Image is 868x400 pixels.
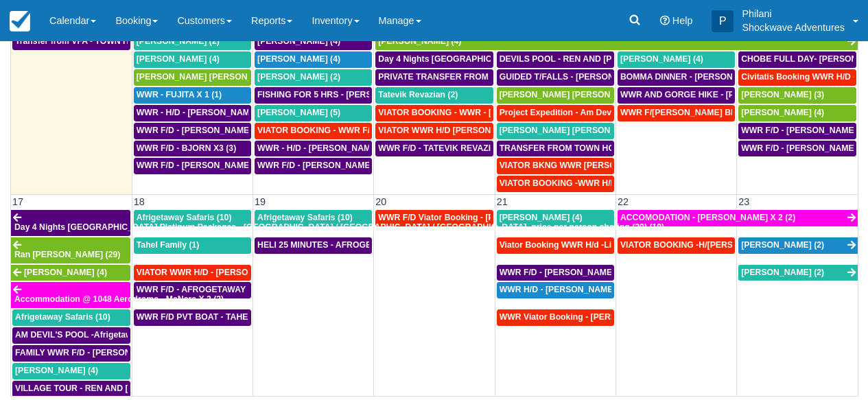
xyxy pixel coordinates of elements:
a: Accommodation @ 1048 Aerodrome - MaNare X 2 (2) [11,282,130,308]
a: [PERSON_NAME] [PERSON_NAME] (2) [497,87,614,104]
span: [PERSON_NAME] [PERSON_NAME] (4) [500,126,655,135]
a: WWR Viator Booking - [PERSON_NAME] X1 (1) [497,309,614,326]
a: [PERSON_NAME] (5) [255,105,372,121]
span: [PERSON_NAME] (2) [257,72,340,82]
span: WWR H/D - [PERSON_NAME] X 1 (1) [500,285,644,294]
span: 22 [616,196,630,207]
a: Civitatis Booking WWR H/D - [PERSON_NAME] [PERSON_NAME] X4 (4) [738,69,856,86]
a: GUIDED T/FALLS - [PERSON_NAME] AND [PERSON_NAME] X4 (4) [497,69,614,86]
a: WWR - FUJITA X 1 (1) [134,87,251,104]
a: [PERSON_NAME] (4) [134,51,251,68]
span: [PERSON_NAME] (4) [257,36,340,46]
span: WWR F/D PVT BOAT - TAHEL FAMILY (1) [137,312,298,322]
span: WWR F/D - [PERSON_NAME] X3 (3) [257,161,398,170]
span: TRANSFER FROM TOWN HOTELS TO VFA - [PERSON_NAME] [PERSON_NAME] X2 (2) [500,143,845,153]
a: WWR AND GORGE HIKE - [PERSON_NAME] AND [PERSON_NAME] 4 (4) [618,87,735,104]
a: Tahel Family (1) [134,237,251,254]
span: VIATOR BOOKING - WWR F/D- [PERSON_NAME] 2 (2) [257,126,471,135]
a: [PERSON_NAME] (2) [255,69,372,86]
span: [PERSON_NAME] (4) [24,268,107,277]
span: VIATOR BOOKING - WWR - [PERSON_NAME] 2 (2) [378,108,578,117]
span: ACCOMODATION - [PERSON_NAME] X 2 (2) [620,213,795,222]
span: WWR F/D - TATEVIK REVAZIAN X2 (2) [378,143,528,153]
a: [PERSON_NAME] (4) [12,363,130,379]
a: HELI 25 MINUTES - AFROGETAWAY SAFARIS X5 (5) [255,237,372,254]
span: [PERSON_NAME] (4) [741,108,824,117]
span: WWR - FUJITA X 1 (1) [137,90,222,99]
a: Afrigetaway Safaris (10) [12,309,130,326]
a: [PERSON_NAME] (4) [255,51,372,68]
span: GUIDED T/FALLS - [PERSON_NAME] AND [PERSON_NAME] X4 (4) [500,72,764,82]
a: DEVILS POOL - REN AND [PERSON_NAME] X4 (4) [497,51,614,68]
span: WWR - H/D - [PERSON_NAME] X 4 (4) [137,108,286,117]
span: [PERSON_NAME] (4) [378,36,461,46]
span: 17 [11,196,25,207]
span: [PERSON_NAME] (4) [15,366,98,375]
a: AM DEVIL'S POOL -Afrigetaway Safaris X5 (5) [12,327,130,344]
a: [PERSON_NAME] (4) [11,265,130,281]
a: VIATOR BOOKING -H/[PERSON_NAME] X 4 (4) [618,237,735,254]
a: Viator Booking WWR H/d -Li, Jiahao X 2 (2) [497,237,614,254]
a: [PERSON_NAME] (4) [618,51,735,68]
a: PRIVATE TRANSFER FROM VFA -V FSL - [PERSON_NAME] AND [PERSON_NAME] X4 (4) [375,69,493,86]
span: Viator Booking WWR H/d -Li, Jiahao X 2 (2) [500,240,670,250]
span: WWR F/D - AFROGETAWAY SAFARIS X5 (5) [137,285,309,294]
span: [PERSON_NAME] (2) [741,240,824,250]
span: [PERSON_NAME] (4) [620,54,703,64]
a: Afrigetaway Safaris (10) [134,210,251,226]
a: CHOBE FULL DAY- [PERSON_NAME] AND [PERSON_NAME] X4 (4) [738,51,856,68]
a: [PERSON_NAME] (2) [738,265,858,281]
a: VILLAGE TOUR - REN AND [PERSON_NAME] X4 (4) [12,381,130,397]
a: VIATOR BOOKING - WWR F/D- [PERSON_NAME] 2 (2) [255,123,372,139]
span: Ran [PERSON_NAME] (29) [14,250,120,259]
span: 18 [132,196,146,207]
a: [PERSON_NAME] (4) [255,34,372,50]
a: WWR F/D PVT BOAT - TAHEL FAMILY (1) [134,309,251,326]
span: Transfer from VFA - TOWN HOTELS - [PERSON_NAME] [PERSON_NAME] X 2 (1) [15,36,335,46]
a: [PERSON_NAME] (4) [738,105,856,121]
a: Ran [PERSON_NAME] (29) [11,237,130,263]
span: [PERSON_NAME] (2) [741,268,824,277]
a: WWR F/[PERSON_NAME] BKNG - [PERSON_NAME] [PERSON_NAME] X1 (1) [618,105,735,121]
a: VIATOR BKNG WWR [PERSON_NAME] 2 (1) [497,158,614,174]
a: VIATOR BOOKING - WWR - [PERSON_NAME] 2 (2) [375,105,493,121]
span: DEVILS POOL - REN AND [PERSON_NAME] X4 (4) [500,54,699,64]
span: Day 4 Nights [GEOGRAPHIC_DATA] Platinum Packages - [GEOGRAPHIC_DATA] / [GEOGRAPHIC_DATA] / [GEOGR... [14,222,664,232]
span: WWR F/D - [PERSON_NAME] X4 (4) [500,268,640,277]
span: PRIVATE TRANSFER FROM VFA -V FSL - [PERSON_NAME] AND [PERSON_NAME] X4 (4) [378,72,731,82]
a: [PERSON_NAME] [PERSON_NAME] (5) [134,69,251,86]
span: WWR F/D Viator Booking - [PERSON_NAME] X1 (1) [378,213,580,222]
a: [PERSON_NAME] [PERSON_NAME] (4) [497,123,614,139]
span: WWR Viator Booking - [PERSON_NAME] X1 (1) [500,312,686,322]
span: HELI 25 MINUTES - AFROGETAWAY SAFARIS X5 (5) [257,240,463,250]
span: VILLAGE TOUR - REN AND [PERSON_NAME] X4 (4) [15,384,221,393]
a: [PERSON_NAME] (4) [375,34,858,50]
a: WWR F/D - BJORN X3 (3) [134,141,251,157]
a: VIATOR WWR H/D - [PERSON_NAME] 3 (3) [134,265,251,281]
span: WWR F/D - BJORN X3 (3) [137,143,236,153]
span: 19 [253,196,267,207]
span: [PERSON_NAME] [PERSON_NAME] (5) [137,72,292,82]
a: TRANSFER FROM TOWN HOTELS TO VFA - [PERSON_NAME] [PERSON_NAME] X2 (2) [497,141,614,157]
a: WWR F/D - TATEVIK REVAZIAN X2 (2) [375,141,493,157]
a: [PERSON_NAME] (3) [738,87,856,104]
span: WWR F/D - [PERSON_NAME] X 2 (2) [137,161,280,170]
a: BOMMA DINNER - [PERSON_NAME] AND [PERSON_NAME] X4 (4) [618,69,735,86]
a: WWR F/D - [PERSON_NAME] X 2 (2) [134,158,251,174]
span: VIATOR WWR H/D - [PERSON_NAME] 3 (3) [137,268,306,277]
a: FAMILY WWR F/D - [PERSON_NAME] X4 (4) [12,345,130,362]
a: Project Expedition - Am Devils Pool- [PERSON_NAME] X 2 (2) [497,105,614,121]
a: Day 4 Nights [GEOGRAPHIC_DATA] Platinum Packages - [GEOGRAPHIC_DATA] / [GEOGRAPHIC_DATA] / [GEOGR... [375,51,493,68]
p: Philani [742,7,845,21]
a: VIATOR WWR H/D [PERSON_NAME] 1 (1) [375,123,493,139]
span: Afrigetaway Safaris (10) [137,213,232,222]
span: Tatevik Revazian (2) [378,90,458,99]
span: VIATOR BOOKING -WWR H/D - [PERSON_NAME] X1 (1) [500,178,720,188]
a: WWR F/D - [PERSON_NAME] X 3 (4) [738,123,856,139]
a: Afrigetaway Safaris (10) [255,210,372,226]
span: Afrigetaway Safaris (10) [257,213,353,222]
a: WWR F/D - [PERSON_NAME] [PERSON_NAME] X1 (1) [134,123,251,139]
a: Tatevik Revazian (2) [375,87,493,104]
a: [PERSON_NAME] (2) [134,34,251,50]
span: Project Expedition - Am Devils Pool- [PERSON_NAME] X 2 (2) [500,108,744,117]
